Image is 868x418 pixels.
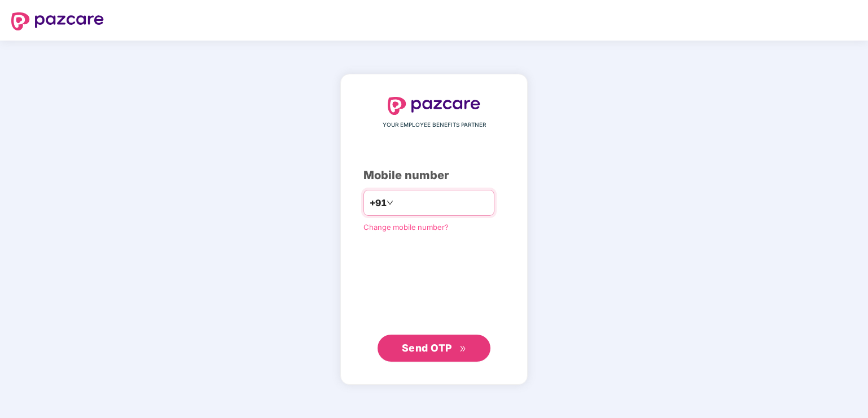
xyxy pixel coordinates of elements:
[388,97,480,115] img: logo
[363,167,505,184] div: Mobile number
[11,12,104,30] img: logo
[370,196,387,210] span: +91
[387,199,393,206] span: down
[378,335,490,362] button: Send OTPdouble-right
[402,342,452,354] span: Send OTP
[383,121,486,130] span: YOUR EMPLOYEE BENEFITS PARTNER
[363,223,449,232] a: Change mobile number?
[459,345,467,353] span: double-right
